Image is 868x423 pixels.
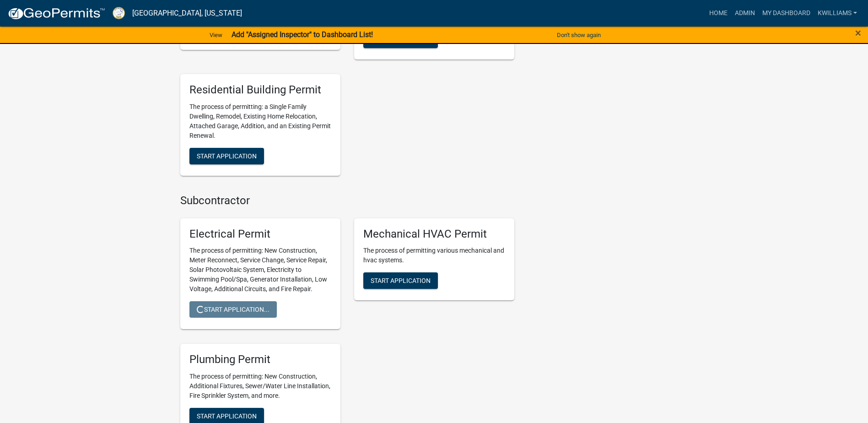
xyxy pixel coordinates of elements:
[113,7,125,19] img: Putnam County, Georgia
[189,246,331,294] p: The process of permitting: New Construction, Meter Reconnect, Service Change, Service Repair, Sol...
[189,353,331,366] h5: Plumbing Permit
[197,152,257,159] span: Start Application
[553,27,604,43] button: Don't show again
[363,272,438,289] button: Start Application
[132,5,242,21] a: [GEOGRAPHIC_DATA], [US_STATE]
[197,412,257,420] span: Start Application
[206,27,226,43] a: View
[189,228,331,241] h5: Electrical Permit
[189,301,277,318] button: Start Application...
[189,102,331,141] p: The process of permitting: a Single Family Dwelling, Remodel, Existing Home Relocation, Attached ...
[232,30,373,39] strong: Add "Assigned Inspector" to Dashboard List!
[855,27,861,38] button: Close
[814,5,861,22] a: kwilliams
[189,372,331,401] p: The process of permitting: New Construction, Additional Fixtures, Sewer/Water Line Installation, ...
[363,228,505,241] h5: Mechanical HVAC Permit
[363,246,505,265] p: The process of permitting various mechanical and hvac systems.
[189,148,264,164] button: Start Application
[759,5,814,22] a: My Dashboard
[189,83,331,97] h5: Residential Building Permit
[731,5,759,22] a: Admin
[197,306,270,313] span: Start Application...
[855,27,861,39] span: ×
[180,194,514,207] h4: Subcontractor
[371,277,431,284] span: Start Application
[706,5,731,22] a: Home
